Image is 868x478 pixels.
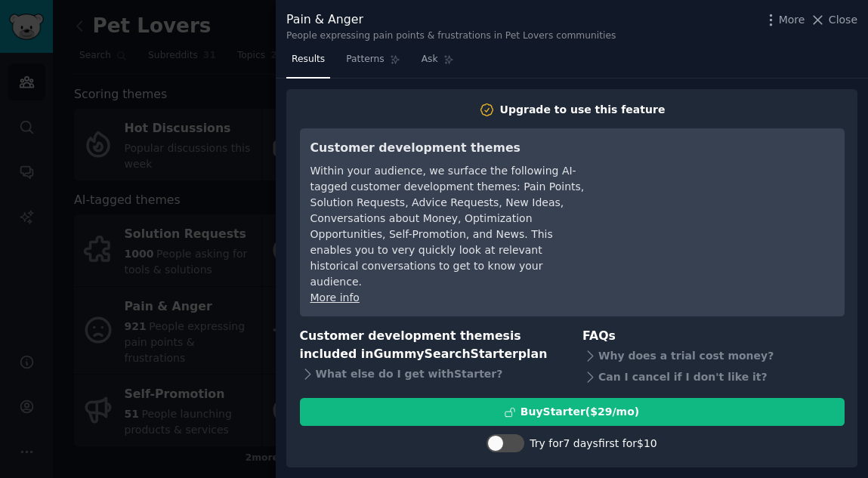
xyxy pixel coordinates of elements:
a: Patterns [341,48,405,79]
span: Ask [422,53,438,66]
button: BuyStarter($29/mo) [300,398,845,426]
div: Try for 7 days first for $10 [530,436,656,452]
div: Buy Starter ($ 29 /mo ) [520,404,639,420]
div: Upgrade to use this feature [500,102,666,118]
a: Results [286,48,330,79]
button: More [763,12,805,28]
div: Within your audience, we surface the following AI-tagged customer development themes: Pain Points... [310,163,586,290]
div: Can I cancel if I don't like it? [582,366,845,387]
span: GummySearch Starter [373,347,517,361]
span: Results [292,53,325,66]
a: More info [310,291,360,304]
h3: FAQs [582,327,845,346]
div: Why does a trial cost money? [582,345,845,366]
span: More [779,12,805,28]
button: Close [810,12,857,28]
div: Pain & Anger [286,11,616,29]
span: Patterns [346,53,384,66]
div: People expressing pain points & frustrations in Pet Lovers communities [286,29,616,43]
span: Close [829,12,857,28]
div: What else do I get with Starter ? [300,364,562,385]
h3: Customer development themes is included in plan [300,327,562,364]
a: Ask [416,48,459,79]
iframe: YouTube video player [607,139,834,252]
h3: Customer development themes [310,139,586,158]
